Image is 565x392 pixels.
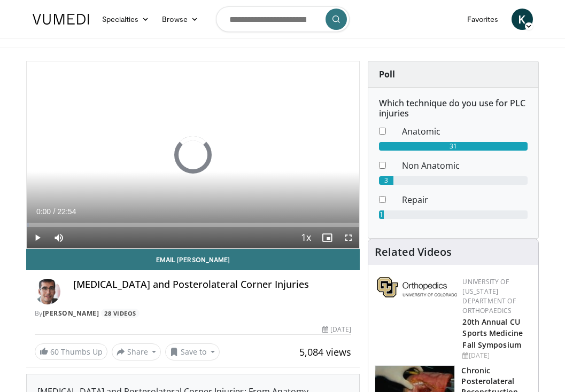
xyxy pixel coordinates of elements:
div: [DATE] [322,325,351,334]
a: Browse [156,9,205,30]
span: 5,084 views [299,346,351,358]
img: Avatar [35,279,60,304]
button: Mute [48,227,69,248]
a: University of [US_STATE] Department of Orthopaedics [462,277,515,315]
a: [PERSON_NAME] [43,309,99,318]
a: 28 Videos [101,309,140,318]
div: By [35,309,352,318]
button: Fullscreen [338,227,359,248]
span: 60 [50,347,59,357]
span: 22:54 [57,207,76,216]
a: 60 Thumbs Up [35,343,107,360]
dd: Repair [394,193,536,206]
span: / [53,207,56,216]
a: Email [PERSON_NAME] [26,249,360,270]
span: 0:00 [36,207,51,216]
div: Progress Bar [27,223,360,227]
video-js: Video Player [27,61,360,248]
button: Enable picture-in-picture mode [316,227,338,248]
div: [DATE] [462,351,530,360]
div: 31 [379,142,528,151]
h6: Which technique do you use for PLC injuries [379,98,528,119]
button: Play [27,227,48,248]
div: 3 [379,176,393,185]
img: 355603a8-37da-49b6-856f-e00d7e9307d3.png.150x105_q85_autocrop_double_scale_upscale_version-0.2.png [377,277,457,297]
dd: Anatomic [394,125,536,138]
button: Share [112,343,161,360]
h4: Related Videos [375,246,452,258]
div: 1 [379,210,384,219]
a: Specialties [96,9,156,30]
dd: Non Anatomic [394,159,536,172]
strong: Poll [379,68,395,80]
input: Search topics, interventions [216,6,350,32]
h4: [MEDICAL_DATA] and Posterolateral Corner Injuries [73,279,352,291]
a: 20th Annual CU Sports Medicine Fall Symposium [462,317,523,349]
a: K [512,9,533,30]
img: VuMedi Logo [33,14,89,25]
button: Playback Rate [295,227,316,248]
a: Favorites [461,9,505,30]
button: Save to [165,343,220,360]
